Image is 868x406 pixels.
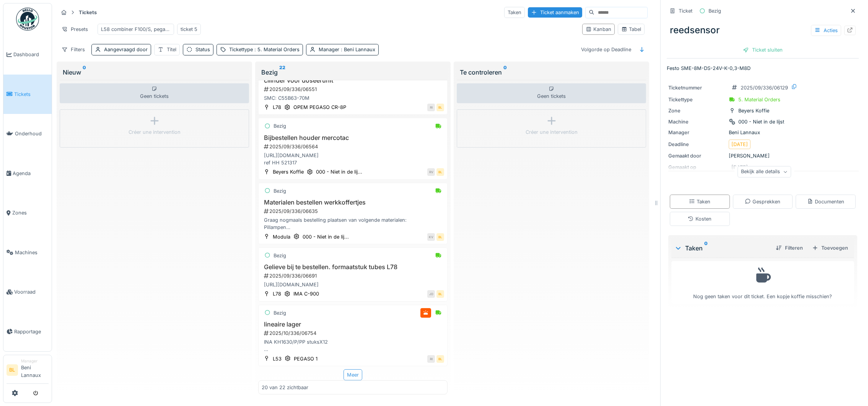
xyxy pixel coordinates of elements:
[60,83,249,103] div: Geen tickets
[3,272,52,312] a: Voorraad
[503,68,507,77] sup: 0
[273,355,282,362] div: L53
[129,128,181,136] div: Créer une intervention
[436,233,444,241] div: BL
[668,84,726,91] div: Ticketnummer
[58,44,88,55] div: Filters
[274,187,286,195] div: Bezig
[528,7,582,18] div: Ticket aanmaken
[704,244,708,253] sup: 0
[339,47,375,52] span: : Beni Lannaux
[262,384,308,391] div: 20 van 22 zichtbaar
[263,86,444,93] div: 2025/09/336/06551
[7,364,18,376] li: BL
[668,141,726,148] div: Deadline
[262,77,444,84] h3: cilinder voor doseerunit
[427,104,435,111] div: RI
[457,83,646,103] div: Geen tickets
[279,68,285,77] sup: 22
[58,24,91,35] div: Presets
[578,44,635,55] div: Volgorde op Deadline
[262,216,444,231] div: Graag nogmaals bestelling plaatsen van volgende materialen: Pillampen Messen Opzetmessen Tangen S...
[14,328,49,335] span: Rapportage
[679,7,692,15] div: Ticket
[262,263,444,271] h3: Gelieve bij te bestellen. formaatstuk tubes L78
[668,152,726,159] div: Gemaakt door
[436,104,444,111] div: BL
[667,65,859,72] p: Festo SME-8M-DS-24V-K-0,3-M8D
[621,26,641,33] div: Tabel
[104,46,148,53] div: Aangevraagd door
[740,45,786,55] div: Ticket sluiten
[667,20,859,40] div: reedsensor
[195,46,210,53] div: Status
[807,198,844,205] div: Documenten
[303,233,349,240] div: 000 - Niet in de lij...
[738,107,769,114] div: Beyers Koffie
[3,154,52,193] a: Agenda
[101,26,171,33] div: L58 combiner F100/S, pegaso 1400, novopac
[262,321,444,328] h3: lineaire lager
[3,35,52,75] a: Dashboard
[14,288,49,296] span: Voorraad
[229,46,300,53] div: Tickettype
[262,134,444,141] h3: Bijbestellen houder mercotac
[436,290,444,298] div: BL
[688,215,712,222] div: Kosten
[263,143,444,150] div: 2025/09/336/06564
[745,198,780,205] div: Gesprekken
[319,46,375,53] div: Manager
[83,68,86,77] sup: 0
[460,68,643,77] div: Te controleren
[16,8,39,31] img: Badge_color-CXgf-gQk.svg
[21,358,49,382] li: Beni Lannaux
[261,68,445,77] div: Bezig
[668,107,726,114] div: Zone
[262,94,444,102] div: SMC: C55B63-70M
[504,7,525,18] div: Taken
[3,233,52,273] a: Machines
[738,96,780,103] div: 5. Material Orders
[427,290,435,298] div: JD
[3,193,52,233] a: Zones
[7,358,49,384] a: BL ManagerBeni Lannaux
[586,26,611,33] div: Kanban
[262,199,444,206] h3: Materialen bestellen werkkoffertjes
[674,244,770,253] div: Taken
[273,290,281,297] div: L78
[526,128,578,136] div: Créer une intervention
[708,7,721,15] div: Bezig
[13,51,49,58] span: Dashboard
[274,252,286,259] div: Bezig
[274,309,286,317] div: Bezig
[273,168,304,175] div: Beyers Koffie
[294,355,318,362] div: PEGASO 1
[12,209,49,216] span: Zones
[181,26,197,33] div: ticket 5
[262,281,444,288] div: [URL][DOMAIN_NAME]
[668,96,726,103] div: Tickettype
[427,233,435,241] div: KV
[263,272,444,279] div: 2025/09/336/06691
[668,129,857,136] div: Beni Lannaux
[273,104,281,111] div: L78
[741,84,788,91] div: 2025/09/336/06129
[731,141,748,148] div: [DATE]
[344,369,362,380] div: Meer
[811,25,841,36] div: Acties
[167,46,176,53] div: Titel
[14,91,49,98] span: Tickets
[21,358,49,364] div: Manager
[13,170,49,177] span: Agenda
[15,249,49,256] span: Machines
[3,114,52,154] a: Onderhoud
[689,198,710,205] div: Taken
[273,233,290,240] div: Modula
[668,118,726,125] div: Machine
[676,265,849,300] div: Nog geen taken voor dit ticket. Een kopje koffie misschien?
[427,355,435,363] div: RI
[427,168,435,176] div: RV
[262,338,444,353] div: INA KH1630/P/PP stuksX12 modula leeg, bijbestellen onder 8 stuks
[809,243,851,253] div: Toevoegen
[3,75,52,114] a: Tickets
